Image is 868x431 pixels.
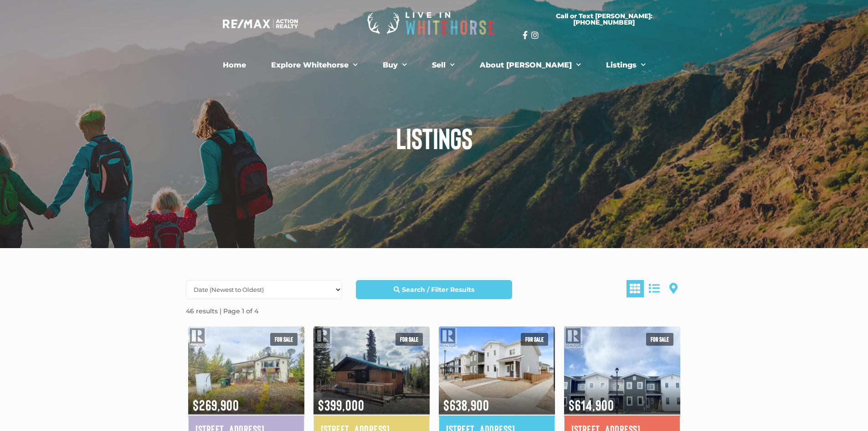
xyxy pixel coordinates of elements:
[313,384,430,415] span: $399,000
[402,286,474,294] strong: Search / Filter Results
[179,123,689,152] h1: Listings
[186,307,258,315] strong: 46 results | Page 1 of 4
[184,56,685,74] nav: Menu
[523,7,686,31] a: Call or Text [PERSON_NAME]: [PHONE_NUMBER]
[395,333,423,346] span: For sale
[439,384,555,415] span: $638,900
[216,56,253,74] a: Home
[313,325,430,415] img: 119 ALSEK CRESCENT, Haines Junction, Yukon
[534,13,675,26] span: Call or Text [PERSON_NAME]: [PHONE_NUMBER]
[646,333,673,346] span: For sale
[425,56,462,74] a: Sell
[439,325,555,415] img: 212 WITCH HAZEL DRIVE, Whitehorse, Yukon
[264,56,365,74] a: Explore Whitehorse
[188,384,304,415] span: $269,900
[270,333,298,346] span: For sale
[564,384,680,415] span: $614,900
[521,333,548,346] span: For sale
[376,56,414,74] a: Buy
[599,56,652,74] a: Listings
[473,56,588,74] a: About [PERSON_NAME]
[356,280,512,299] a: Search / Filter Results
[188,325,304,415] img: 3 BRYDE PLACE, Whitehorse, Yukon
[564,325,680,415] img: 216 WITCH HAZEL DRIVE, Whitehorse, Yukon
